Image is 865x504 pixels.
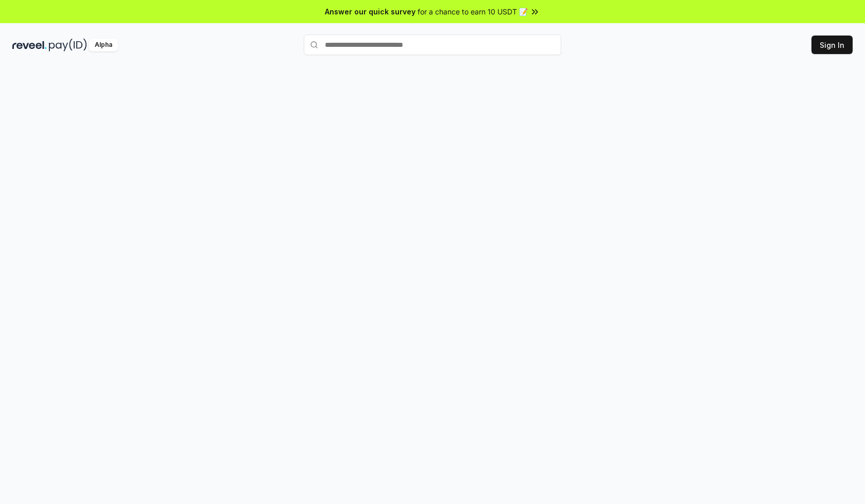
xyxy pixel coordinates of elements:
[49,39,87,51] img: pay_id
[12,39,47,51] img: reveel_dark
[325,6,416,17] span: Answer our quick survey
[418,6,528,17] span: for a chance to earn 10 USDT 📝
[811,36,853,54] button: Sign In
[89,39,118,51] div: Alpha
